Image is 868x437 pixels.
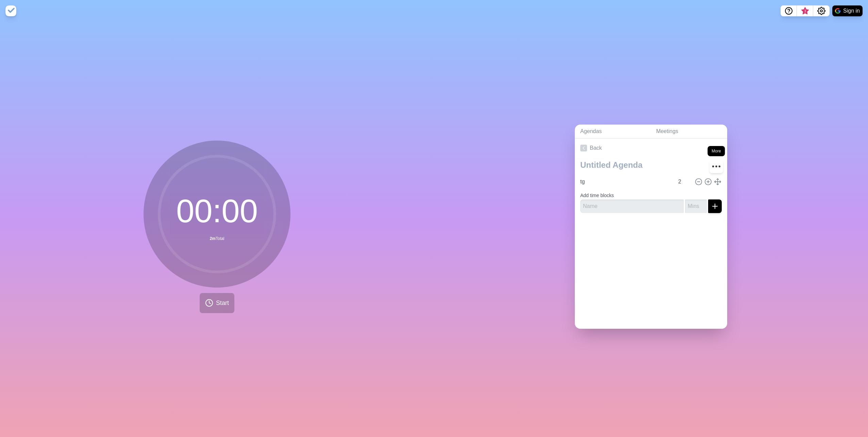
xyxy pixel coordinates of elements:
span: Start [216,298,229,308]
img: google logo [835,8,840,14]
button: Start [200,293,234,313]
a: Back [575,139,727,158]
button: Settings [813,5,830,16]
a: Agendas [575,125,651,139]
button: Help [781,5,797,16]
input: Name [580,199,684,213]
button: What’s new [797,5,813,16]
button: More [710,160,723,173]
input: Mins [675,175,692,189]
input: Mins [685,199,707,213]
button: Sign in [832,5,863,16]
span: 3 [802,9,808,14]
label: Add time blocks [580,193,614,198]
img: timeblocks logo [5,5,16,16]
a: Meetings [651,125,727,139]
input: Name [578,175,674,189]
